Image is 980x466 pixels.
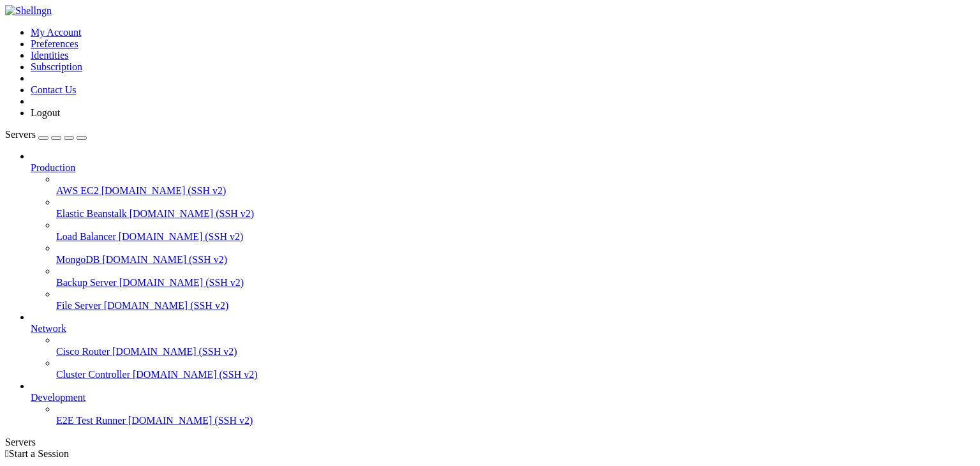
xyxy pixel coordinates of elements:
[31,84,77,95] a: Contact Us
[56,415,126,426] span: E2E Test Runner
[5,129,36,140] span: Servers
[56,174,975,197] li: AWS EC2 [DOMAIN_NAME] (SSH v2)
[56,277,117,288] span: Backup Server
[112,346,237,357] span: [DOMAIN_NAME] (SSH v2)
[56,185,99,196] span: AWS EC2
[56,243,975,266] li: MongoDB [DOMAIN_NAME] (SSH v2)
[128,415,253,426] span: [DOMAIN_NAME] (SSH v2)
[31,162,975,174] a: Production
[56,254,975,266] a: MongoDB [DOMAIN_NAME] (SSH v2)
[56,231,975,243] a: Load Balancer [DOMAIN_NAME] (SSH v2)
[130,208,255,219] span: [DOMAIN_NAME] (SSH v2)
[5,437,975,448] div: Servers
[56,403,975,426] li: E2E Test Runner [DOMAIN_NAME] (SSH v2)
[31,380,975,426] li: Development
[119,231,244,242] span: [DOMAIN_NAME] (SSH v2)
[56,289,975,312] li: File Server [DOMAIN_NAME] (SSH v2)
[31,162,75,173] span: Production
[31,312,975,380] li: Network
[56,346,110,357] span: Cisco Router
[31,38,78,49] a: Preferences
[31,392,975,403] a: Development
[104,300,229,311] span: [DOMAIN_NAME] (SSH v2)
[9,448,69,459] span: Start a Session
[56,300,101,311] span: File Server
[31,392,85,403] span: Development
[56,300,975,312] a: File Server [DOMAIN_NAME] (SSH v2)
[5,5,52,17] img: Shellngn
[56,197,975,220] li: Elastic Beanstalk [DOMAIN_NAME] (SSH v2)
[31,61,82,72] a: Subscription
[56,220,975,243] li: Load Balancer [DOMAIN_NAME] (SSH v2)
[133,369,258,380] span: [DOMAIN_NAME] (SSH v2)
[56,369,130,380] span: Cluster Controller
[56,208,975,220] a: Elastic Beanstalk [DOMAIN_NAME] (SSH v2)
[102,254,227,265] span: [DOMAIN_NAME] (SSH v2)
[56,277,975,289] a: Backup Server [DOMAIN_NAME] (SSH v2)
[56,185,975,197] a: AWS EC2 [DOMAIN_NAME] (SSH v2)
[31,27,82,38] a: My Account
[56,208,127,219] span: Elastic Beanstalk
[56,346,975,357] a: Cisco Router [DOMAIN_NAME] (SSH v2)
[31,323,66,334] span: Network
[56,415,975,426] a: E2E Test Runner [DOMAIN_NAME] (SSH v2)
[5,448,9,459] span: 
[119,277,244,288] span: [DOMAIN_NAME] (SSH v2)
[5,129,87,140] a: Servers
[31,107,60,118] a: Logout
[56,231,116,242] span: Load Balancer
[56,334,975,357] li: Cisco Router [DOMAIN_NAME] (SSH v2)
[56,369,975,380] a: Cluster Controller [DOMAIN_NAME] (SSH v2)
[31,50,69,61] a: Identities
[56,254,100,265] span: MongoDB
[56,357,975,380] li: Cluster Controller [DOMAIN_NAME] (SSH v2)
[31,323,975,334] a: Network
[31,151,975,312] li: Production
[56,266,975,289] li: Backup Server [DOMAIN_NAME] (SSH v2)
[101,185,226,196] span: [DOMAIN_NAME] (SSH v2)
